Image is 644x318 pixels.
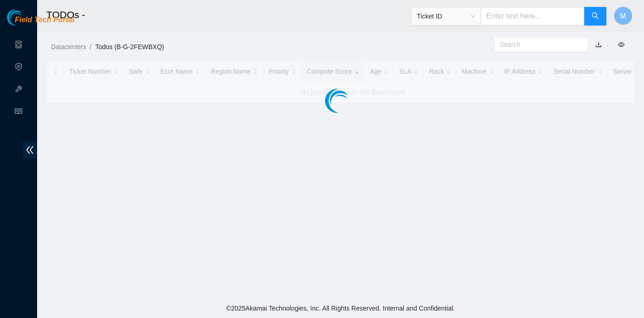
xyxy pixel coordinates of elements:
[588,37,609,52] button: download
[481,7,585,25] input: Enter text here...
[584,7,606,25] button: search
[51,43,86,51] a: Datacenters
[95,43,164,51] a: Todos (B-G-2FEWBXQ)
[500,39,575,50] input: Search
[37,299,644,318] footer: © 2025 Akamai Technologies, Inc. All Rights Reserved. Internal and Confidential.
[620,10,626,22] span: M
[417,9,475,23] span: Ticket ID
[7,17,74,29] a: Akamai TechnologiesField Tech Portal
[89,43,91,51] span: /
[592,12,599,21] span: search
[15,103,22,122] span: read
[15,16,74,25] span: Field Tech Portal
[7,9,47,25] img: Akamai Technologies
[618,41,625,48] span: eye
[614,6,632,25] button: M
[23,141,37,159] span: double-left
